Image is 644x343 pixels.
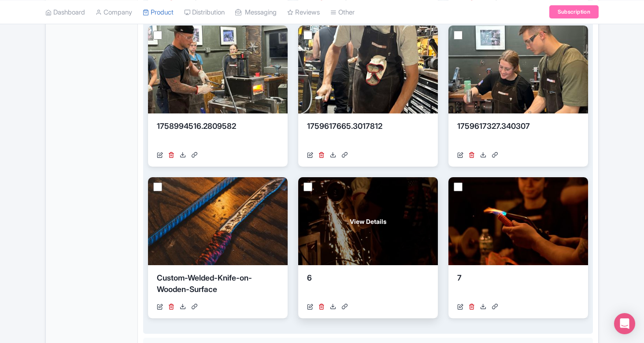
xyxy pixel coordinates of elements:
[457,272,579,299] div: 7
[457,120,579,147] div: 1759617327.340307
[307,120,429,147] div: 1759617665.3017812
[614,313,635,334] div: Open Intercom Messenger
[549,5,599,18] a: Subscription
[157,120,279,147] div: 1758994516.2809582
[298,177,438,265] a: View Details
[307,272,429,299] div: 6
[157,272,279,299] div: Custom-Welded-Knife-on-Wooden-Surface
[350,217,386,226] span: View Details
